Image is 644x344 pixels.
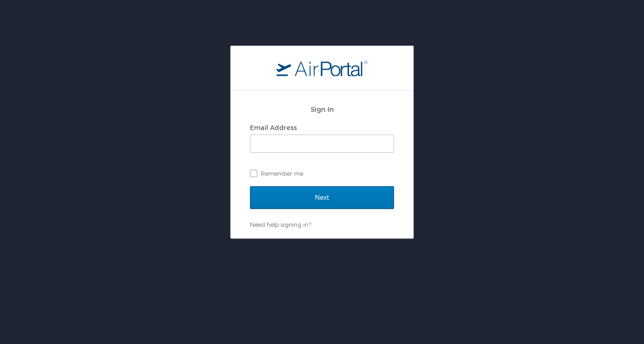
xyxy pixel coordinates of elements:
[250,124,297,131] label: Email Address
[250,186,394,209] input: Next
[250,221,311,228] a: Need help signing in?
[250,104,394,115] h2: Sign In
[276,60,368,76] img: logo
[250,167,394,180] label: Remember me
